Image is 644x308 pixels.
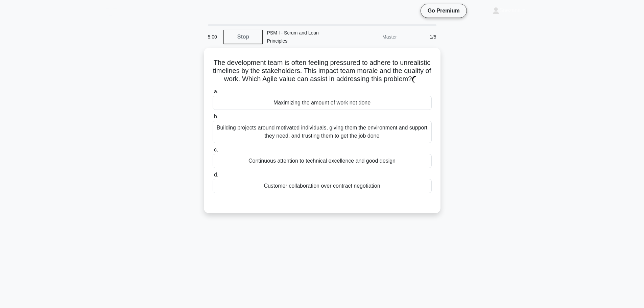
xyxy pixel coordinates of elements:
[223,30,263,44] a: Stop
[213,154,432,168] div: Continuous attention to technical excellence and good design
[214,114,218,119] span: b.
[214,147,218,152] span: c.
[212,58,432,84] h5: The development team is often feeling pressured to adhere to unrealistic timelines by the stakeho...
[263,26,341,48] div: PSM I - Scrum and Lean Principles
[342,30,401,44] div: Master
[214,172,218,177] span: d.
[424,6,464,15] a: Go Premium
[213,96,432,110] div: Maximizing the amount of work not done
[213,121,432,143] div: Building projects around motivated individuals, giving them the environment and support they need...
[213,179,432,193] div: Customer collaboration over contract negotiation
[204,30,223,44] div: 5:00
[401,30,440,44] div: 1/5
[476,4,541,17] a: Snezana
[214,89,218,94] span: a.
